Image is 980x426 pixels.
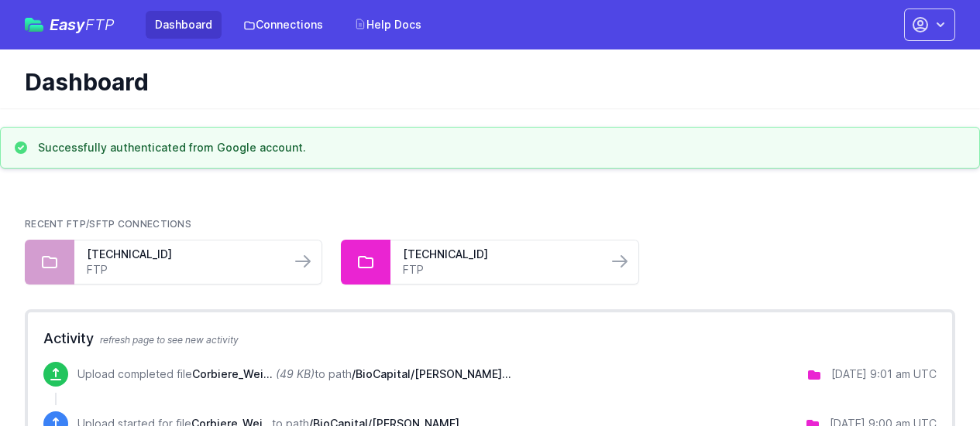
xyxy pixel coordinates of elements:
a: Connections [234,11,332,39]
h1: Dashboard [25,68,943,96]
img: easyftp_logo.png [25,18,43,32]
p: Upload completed file to path [77,366,511,382]
span: Easy [50,17,115,32]
span: Corbiere_Weigh_Data_Zebra.xlsx [192,367,273,380]
a: FTP [403,262,594,278]
a: [TECHNICAL_ID] [87,247,278,262]
h2: Activity [43,328,937,349]
a: Help Docs [345,11,431,39]
h2: Recent FTP/SFTP Connections [25,218,955,230]
span: /BioCapital/Corbiere/Weigh [352,367,511,380]
h3: Successfully authenticated from Google account. [38,140,306,155]
i: (49 KB) [276,367,315,380]
div: [DATE] 9:01 am UTC [831,366,937,382]
span: refresh page to see new activity [100,334,239,346]
span: FTP [85,15,115,34]
a: EasyFTP [25,17,115,32]
a: Dashboard [146,11,222,39]
a: FTP [87,262,278,278]
a: [TECHNICAL_ID] [403,247,594,262]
